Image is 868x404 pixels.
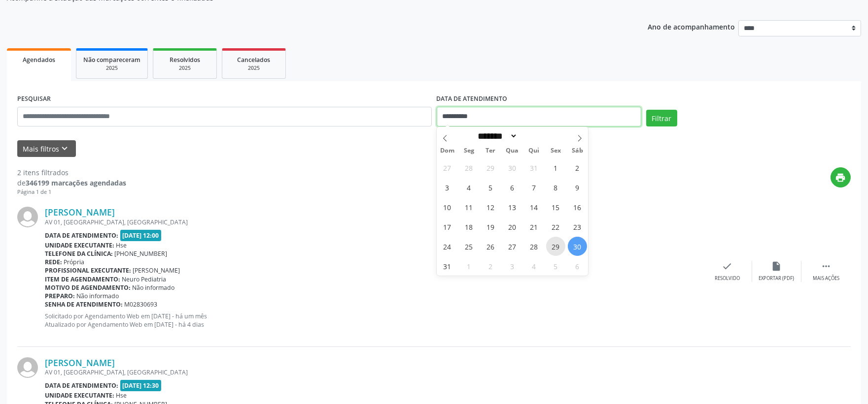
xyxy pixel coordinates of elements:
[524,158,544,177] span: Julho 31, 2025
[60,143,70,154] i: keyboard_arrow_down
[438,178,457,197] span: Agosto 3, 2025
[438,197,457,217] span: Agosto 10, 2025
[45,391,114,400] b: Unidade executante:
[45,218,703,226] div: AV 01, [GEOGRAPHIC_DATA], [GEOGRAPHIC_DATA]
[115,249,168,258] span: [PHONE_NUMBER]
[438,256,457,276] span: Agosto 31, 2025
[45,258,62,266] b: Rede:
[546,158,565,177] span: Agosto 1, 2025
[821,261,832,272] i: 
[546,237,565,256] span: Agosto 29, 2025
[45,207,115,218] a: [PERSON_NAME]
[133,266,180,275] span: [PERSON_NAME]
[17,207,38,227] img: img
[523,148,545,154] span: Qui
[45,357,115,368] a: [PERSON_NAME]
[481,237,500,256] span: Agosto 26, 2025
[83,56,140,64] span: Não compareceram
[438,158,457,177] span: Julho 27, 2025
[170,56,200,64] span: Resolvidos
[437,148,458,154] span: Dom
[77,292,119,300] span: Não informado
[524,217,544,236] span: Agosto 21, 2025
[45,241,114,249] b: Unidade executante:
[133,283,175,292] span: Não informado
[45,249,113,258] b: Telefone da clínica:
[835,172,846,183] i: print
[771,261,782,272] i: insert_drive_file
[45,300,123,309] b: Senha de atendimento:
[229,64,278,72] div: 2025
[45,292,75,300] b: Preparo:
[475,131,518,141] select: Month
[524,256,544,276] span: Setembro 4, 2025
[83,64,140,72] div: 2025
[503,197,522,217] span: Agosto 13, 2025
[481,158,500,177] span: Julho 29, 2025
[23,56,55,64] span: Agendados
[116,391,127,400] span: Hse
[566,148,588,154] span: Sáb
[17,357,38,378] img: img
[45,381,118,390] b: Data de atendimento:
[120,230,162,241] span: [DATE] 12:00
[45,266,131,275] b: Profissional executante:
[503,237,522,256] span: Agosto 27, 2025
[459,217,479,236] span: Agosto 18, 2025
[503,158,522,177] span: Julho 30, 2025
[160,64,209,72] div: 2025
[546,197,565,217] span: Agosto 15, 2025
[438,217,457,236] span: Agosto 17, 2025
[17,178,126,188] div: de
[458,148,480,154] span: Seg
[503,256,522,276] span: Setembro 3, 2025
[17,167,126,178] div: 2 itens filtrados
[503,178,522,197] span: Agosto 6, 2025
[546,178,565,197] span: Agosto 8, 2025
[45,368,703,376] div: AV 01, [GEOGRAPHIC_DATA], [GEOGRAPHIC_DATA]
[438,237,457,256] span: Agosto 24, 2025
[116,241,127,249] span: Hse
[26,178,126,187] strong: 346199 marcações agendadas
[64,258,85,266] span: Própria
[568,237,587,256] span: Agosto 30, 2025
[813,275,839,282] div: Mais ações
[481,178,500,197] span: Agosto 5, 2025
[481,256,500,276] span: Setembro 2, 2025
[715,275,740,282] div: Resolvido
[568,178,587,197] span: Agosto 9, 2025
[17,140,76,157] button: Mais filtroskeyboard_arrow_down
[17,92,51,107] label: PESQUISAR
[648,20,735,32] p: Ano de acompanhamento
[125,300,158,309] span: M02830693
[45,275,120,283] b: Item de agendamento:
[524,197,544,217] span: Agosto 14, 2025
[831,167,851,187] button: print
[546,256,565,276] span: Setembro 5, 2025
[545,148,566,154] span: Sex
[568,217,587,236] span: Agosto 23, 2025
[518,131,550,141] input: Year
[481,217,500,236] span: Agosto 19, 2025
[45,312,703,329] p: Solicitado por Agendamento Web em [DATE] - há um mês Atualizado por Agendamento Web em [DATE] - h...
[524,178,544,197] span: Agosto 7, 2025
[45,283,131,292] b: Motivo de agendamento:
[459,178,479,197] span: Agosto 4, 2025
[722,261,733,272] i: check
[546,217,565,236] span: Agosto 22, 2025
[459,256,479,276] span: Setembro 1, 2025
[120,380,162,391] span: [DATE] 12:30
[480,148,502,154] span: Ter
[568,158,587,177] span: Agosto 2, 2025
[437,92,508,107] label: DATA DE ATENDIMENTO
[646,110,677,126] button: Filtrar
[17,188,126,196] div: Página 1 de 1
[568,197,587,217] span: Agosto 16, 2025
[503,217,522,236] span: Agosto 20, 2025
[502,148,523,154] span: Qua
[568,256,587,276] span: Setembro 6, 2025
[459,158,479,177] span: Julho 28, 2025
[459,197,479,217] span: Agosto 11, 2025
[524,237,544,256] span: Agosto 28, 2025
[45,231,118,240] b: Data de atendimento:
